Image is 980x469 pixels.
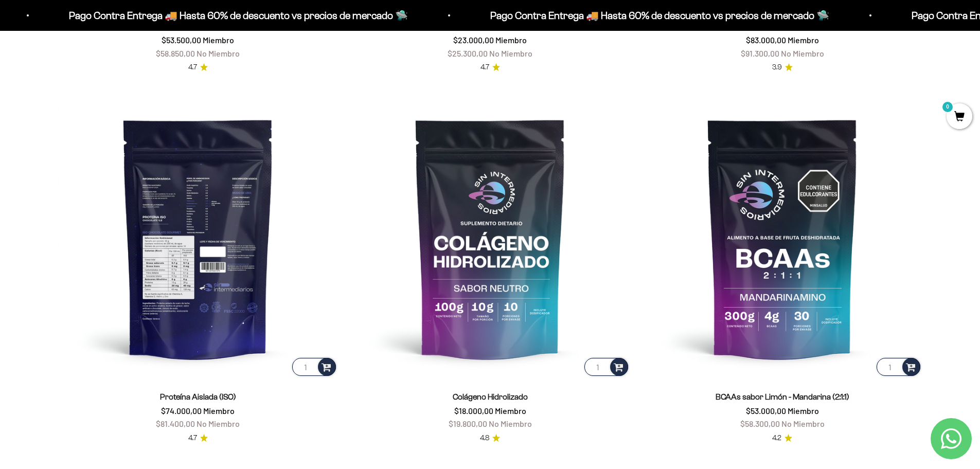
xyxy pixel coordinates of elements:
[941,101,954,113] mark: 0
[495,35,527,45] span: Miembro
[480,62,489,73] span: 4.7
[156,419,195,428] span: $81.400,00
[160,392,236,401] a: Proteína Aislada (ISO)
[188,62,208,73] a: 4.74.7 de 5.0 estrellas
[453,392,528,401] a: Colágeno Hidrolizado
[58,98,338,378] img: Proteína Aislada (ISO)
[197,48,240,58] span: No Miembro
[746,35,786,45] span: $83.000,00
[188,432,208,444] a: 4.74.7 de 5.0 estrellas
[781,48,824,58] span: No Miembro
[772,432,792,444] a: 4.24.2 de 5.0 estrellas
[161,406,202,416] span: $74.000,00
[483,7,822,24] p: Pago Contra Entrega 🚚 Hasta 60% de descuento vs precios de mercado 🛸
[495,406,526,416] span: Miembro
[188,432,197,444] span: 4.7
[489,419,532,428] span: No Miembro
[740,419,780,428] span: $58.300,00
[480,432,500,444] a: 4.84.8 de 5.0 estrellas
[480,62,500,73] a: 4.74.7 de 5.0 estrellas
[448,48,488,58] span: $25.300,00
[197,419,240,428] span: No Miembro
[772,432,781,444] span: 4.2
[61,7,400,24] p: Pago Contra Entrega 🚚 Hasta 60% de descuento vs precios de mercado 🛸
[454,406,493,416] span: $18.000,00
[449,419,487,428] span: $19.800,00
[947,112,972,123] a: 0
[781,419,825,428] span: No Miembro
[480,432,489,444] span: 4.8
[489,48,532,58] span: No Miembro
[741,48,779,58] span: $91.300,00
[716,392,849,401] a: BCAAs sabor Limón - Mandarina (2:1:1)
[772,62,782,73] span: 3.9
[162,35,201,45] span: $53.500,00
[203,406,235,416] span: Miembro
[788,406,819,416] span: Miembro
[746,406,786,416] span: $53.000,00
[453,35,494,45] span: $23.000,00
[203,35,234,45] span: Miembro
[772,62,793,73] a: 3.93.9 de 5.0 estrellas
[788,35,819,45] span: Miembro
[156,48,195,58] span: $58.850,00
[188,62,197,73] span: 4.7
